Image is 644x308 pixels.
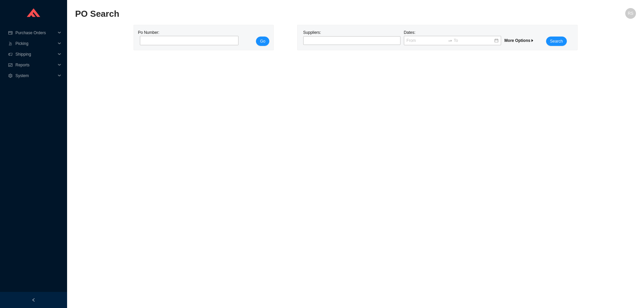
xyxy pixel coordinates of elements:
span: Shipping [15,49,56,60]
div: Po Number: [138,29,236,46]
span: Search [550,38,563,45]
span: More Options [504,38,534,43]
span: setting [8,74,13,78]
span: Purchase Orders [15,27,56,38]
span: System [15,70,56,81]
div: Dates: [402,29,503,46]
span: fund [8,63,13,67]
input: From [407,37,446,44]
h2: PO Search [75,8,496,20]
span: to [448,38,452,43]
span: Picking [15,38,56,49]
button: Search [546,37,567,46]
input: To [454,37,494,44]
span: swap-right [448,38,452,43]
button: Go [256,37,269,46]
span: left [32,298,36,302]
span: caret-right [530,39,534,43]
span: RS [628,8,634,19]
span: Go [260,38,265,45]
div: Suppliers: [302,29,402,46]
span: Reports [15,60,56,70]
span: credit-card [8,31,13,35]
